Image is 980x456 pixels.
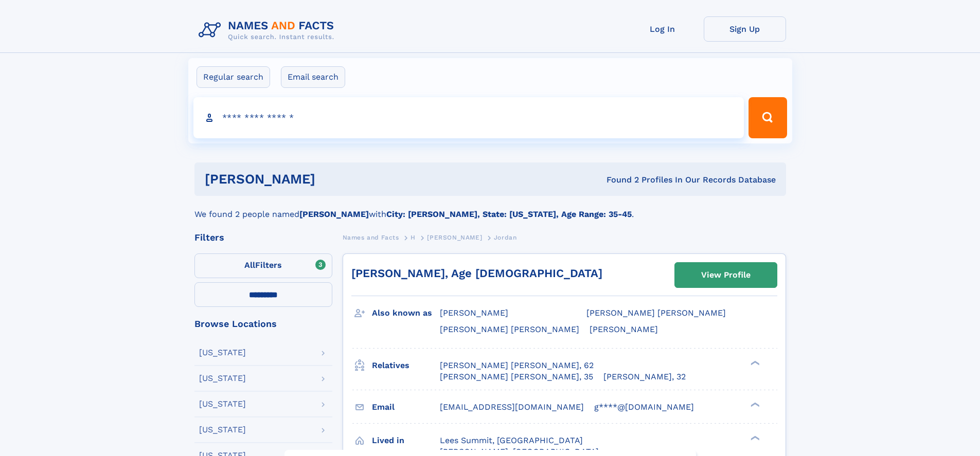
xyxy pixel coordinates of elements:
h3: Also known as [372,304,440,322]
span: [EMAIL_ADDRESS][DOMAIN_NAME] [440,402,584,412]
h1: [PERSON_NAME] [205,173,461,186]
button: Search Button [749,97,787,138]
h3: Relatives [372,357,440,374]
div: Filters [194,233,332,242]
a: [PERSON_NAME], Age [DEMOGRAPHIC_DATA] [351,267,602,280]
a: Names and Facts [343,231,399,244]
h3: Email [372,398,440,416]
span: [PERSON_NAME] [590,324,658,334]
img: Logo Names and Facts [194,16,343,44]
div: We found 2 people named with . [194,196,786,221]
a: Sign Up [704,16,786,42]
a: Log In [621,16,704,42]
span: Lees Summit, [GEOGRAPHIC_DATA] [440,435,583,445]
label: Regular search [197,66,270,88]
span: [PERSON_NAME] [PERSON_NAME] [586,308,726,318]
div: Browse Locations [194,319,332,329]
span: H [411,234,416,241]
a: [PERSON_NAME] [PERSON_NAME], 35 [440,371,593,382]
a: View Profile [675,263,777,287]
label: Email search [281,66,345,88]
span: All [244,260,255,270]
div: [US_STATE] [199,400,246,408]
div: [US_STATE] [199,374,246,382]
a: [PERSON_NAME] [427,231,482,244]
div: ❯ [748,359,760,366]
label: Filters [194,253,332,278]
div: [US_STATE] [199,349,246,357]
h3: Lived in [372,432,440,449]
a: [PERSON_NAME], 32 [603,371,686,382]
a: H [411,231,416,244]
div: Found 2 Profiles In Our Records Database [461,174,776,186]
span: [PERSON_NAME] [427,234,482,241]
span: Jordan [494,234,517,241]
a: [PERSON_NAME] [PERSON_NAME], 62 [440,360,594,371]
div: ❯ [748,401,760,408]
b: City: [PERSON_NAME], State: [US_STATE], Age Range: 35-45 [386,209,632,219]
span: [PERSON_NAME] [PERSON_NAME] [440,324,579,334]
b: [PERSON_NAME] [299,209,369,219]
span: [PERSON_NAME] [440,308,508,318]
div: View Profile [701,263,751,287]
div: [US_STATE] [199,426,246,434]
input: search input [193,97,744,138]
div: ❯ [748,434,760,441]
